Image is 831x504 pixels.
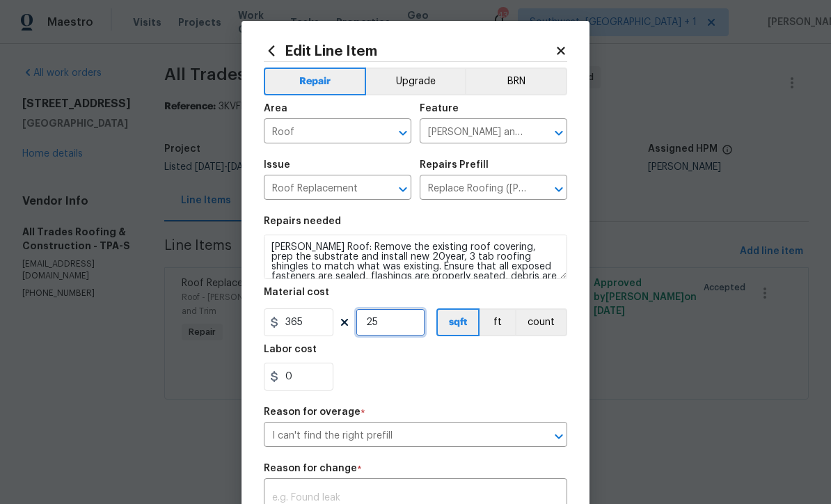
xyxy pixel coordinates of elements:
[465,68,567,95] button: BRN
[393,123,413,143] button: Open
[480,308,515,336] button: ft
[264,104,287,113] h5: Area
[264,407,361,417] h5: Reason for overage
[264,288,329,297] h5: Material cost
[264,160,290,170] h5: Issue
[515,308,567,336] button: count
[420,160,489,170] h5: Repairs Prefill
[264,43,555,58] h2: Edit Line Item
[420,104,459,113] h5: Feature
[264,216,341,226] h5: Repairs needed
[549,427,569,446] button: Open
[436,308,480,336] button: sqft
[264,345,317,354] h5: Labor cost
[393,180,413,199] button: Open
[264,235,567,279] textarea: [PERSON_NAME] Roof: Remove the existing roof covering, prep the substrate and install new 20year,...
[549,180,569,199] button: Open
[549,123,569,143] button: Open
[366,68,466,95] button: Upgrade
[264,464,357,473] h5: Reason for change
[264,425,528,447] input: Select a reason for overage
[264,68,366,95] button: Repair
